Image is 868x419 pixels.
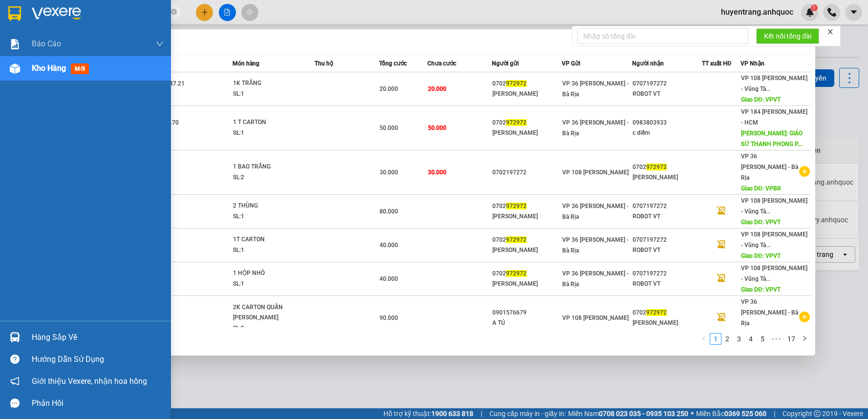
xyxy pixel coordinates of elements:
span: VP 108 [PERSON_NAME] [562,169,629,176]
div: 0702 [633,162,701,172]
div: ROBOT VT [633,279,701,289]
span: 972972 [646,309,667,316]
span: VP 108 [PERSON_NAME] - Vũng Tà... [741,265,807,282]
span: 40.000 [380,242,398,249]
span: TT xuất HĐ [702,60,732,67]
span: VP 36 [PERSON_NAME] - Bà Rịa [562,119,629,137]
span: notification [10,377,20,386]
span: Giao DĐ: VPVT [741,219,781,226]
span: [PERSON_NAME]: GIÁO SỨ THANH PHONG P... [741,130,803,147]
img: solution-icon [10,39,20,49]
div: 1K TRẮNG [233,78,306,89]
div: [PERSON_NAME] [633,172,701,183]
span: VP Gửi [562,60,580,67]
span: Người gửi [492,60,519,67]
span: 80.000 [380,208,398,215]
span: 30.000 [428,169,446,176]
span: 972972 [506,236,527,243]
span: VP 36 [PERSON_NAME] - Bà Rịa [562,203,629,220]
span: close-circle [171,9,177,15]
div: Hướng dẫn sử dụng [32,352,164,367]
span: VP 108 [PERSON_NAME] - Vũng Tà... [741,231,807,249]
div: 1 BAO TRẮNG [233,162,306,172]
a: 3 [734,334,744,344]
span: 972972 [506,80,527,87]
span: Giao DĐ: VPVT [741,286,781,293]
span: Chưa cước [427,60,456,67]
a: 5 [757,334,768,344]
span: VP 36 [PERSON_NAME] - Bà Rịa [562,236,629,254]
div: 1 HỘP NHỎ [233,268,306,279]
span: 972972 [506,203,527,209]
button: left [698,333,710,345]
span: 972972 [506,270,527,277]
div: 0707197272 [633,79,701,89]
a: 1 [710,334,721,344]
div: SL: 1 [233,128,306,139]
span: VP 108 [PERSON_NAME] [562,314,629,321]
li: 4 [745,333,757,345]
div: [PERSON_NAME] [492,211,561,222]
div: 2K CARTON QUẤN [PERSON_NAME] [233,302,306,323]
li: 2 [721,333,733,345]
div: [PERSON_NAME] [492,279,561,289]
span: Kho hàng [32,63,66,73]
div: SL: 1 [233,279,306,290]
div: 0702 [492,269,561,279]
div: 0702 [492,201,561,211]
div: [PERSON_NAME] [633,318,701,328]
span: Giao DĐ: VPBR [741,185,781,192]
span: 972972 [506,119,527,126]
span: left [701,335,707,341]
input: Nhập số tổng đài [577,28,748,44]
div: 0983803933 [633,118,701,128]
div: c diễm [633,128,701,138]
span: question-circle [10,355,20,364]
span: Giới thiệu Vexere, nhận hoa hồng [32,375,147,387]
div: Hàng sắp về [32,330,164,345]
span: 20.000 [380,85,398,92]
div: 2 THÙNG [233,201,306,211]
div: 0702 [492,79,561,89]
div: 1 T CARTON [233,117,306,128]
span: right [802,335,807,341]
span: 20.000 [428,85,446,92]
div: [PERSON_NAME] [492,89,561,99]
span: VP 36 [PERSON_NAME] - Bà Rịa [562,80,629,98]
li: Next Page [799,333,810,345]
li: 3 [733,333,745,345]
div: Phản hồi [32,396,164,411]
span: 40.000 [380,275,398,282]
div: 0707197272 [633,269,701,279]
div: 0702 [492,118,561,128]
button: right [799,333,810,345]
div: 0702 [492,235,561,245]
div: [PERSON_NAME] [492,128,561,138]
img: warehouse-icon [10,63,20,74]
div: 0702197272 [492,168,561,178]
span: Giao DĐ: VPVT [741,96,781,103]
span: 50.000 [380,125,398,131]
span: Kết nối tổng đài [764,31,811,42]
span: mới [71,63,89,74]
img: warehouse-icon [10,332,20,342]
span: plus-circle [799,312,810,322]
div: ROBOT VT [633,89,701,99]
a: 2 [722,334,733,344]
div: SL: 2 [233,172,306,183]
span: Người nhận [632,60,664,67]
div: ROBOT VT [633,245,701,255]
span: VP 108 [PERSON_NAME] - Vũng Tà... [741,75,807,92]
span: VP 108 [PERSON_NAME] - Vũng Tà... [741,197,807,215]
span: 90.000 [380,314,398,321]
span: ••• [768,333,784,345]
span: close [827,28,834,35]
span: Giao DĐ: VPVT [741,252,781,259]
a: 17 [784,334,798,344]
span: plus-circle [799,166,810,177]
div: ROBOT VT [633,211,701,222]
li: 5 [757,333,768,345]
div: 0707197272 [633,235,701,245]
span: message [10,398,20,408]
li: Next 5 Pages [768,333,784,345]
